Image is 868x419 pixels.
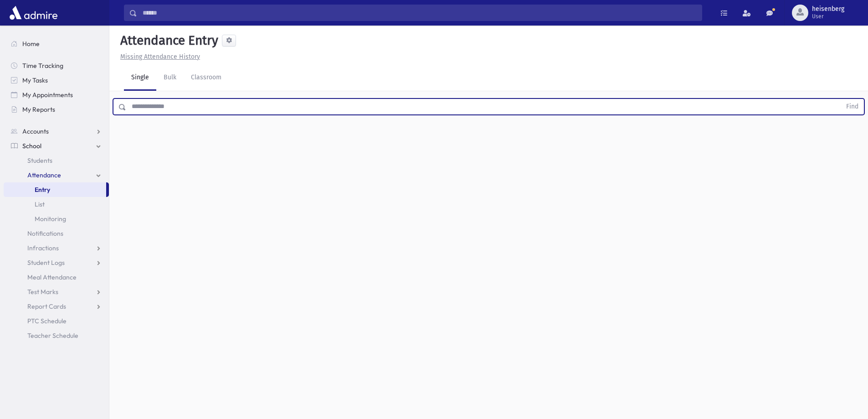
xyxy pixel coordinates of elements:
h5: Attendance Entry [117,33,218,48]
span: Time Tracking [22,62,63,70]
span: My Reports [22,105,55,114]
span: List [35,200,45,208]
a: My Appointments [4,88,109,102]
span: User [812,13,844,20]
span: Test Marks [27,288,58,296]
span: Teacher Schedule [27,331,78,340]
a: Report Cards [4,299,109,314]
span: Home [22,40,40,48]
a: Attendance [4,168,109,182]
a: Bulk [156,65,184,91]
button: Find [841,99,864,114]
a: Monitoring [4,212,109,226]
a: PTC Schedule [4,314,109,328]
span: heisenberg [812,5,844,13]
span: Student Logs [27,259,65,267]
u: Missing Attendance History [120,53,200,61]
a: School [4,139,109,153]
span: Students [27,156,52,165]
a: Student Logs [4,255,109,270]
a: Time Tracking [4,58,109,73]
a: Home [4,36,109,51]
a: Accounts [4,124,109,139]
a: List [4,197,109,212]
a: My Reports [4,102,109,117]
span: My Tasks [22,76,48,84]
span: Monitoring [35,215,66,223]
span: Entry [35,186,50,194]
a: Test Marks [4,285,109,299]
span: Infractions [27,244,59,252]
a: Students [4,153,109,168]
span: PTC Schedule [27,317,67,325]
a: Missing Attendance History [117,53,200,61]
a: Infractions [4,241,109,255]
a: My Tasks [4,73,109,88]
span: Accounts [22,127,49,135]
a: Single [124,65,156,91]
a: Meal Attendance [4,270,109,285]
a: Teacher Schedule [4,328,109,343]
span: Report Cards [27,302,66,310]
a: Classroom [184,65,229,91]
input: Search [137,5,702,21]
span: School [22,142,41,150]
a: Notifications [4,226,109,241]
span: Attendance [27,171,61,179]
span: My Appointments [22,91,73,99]
img: AdmirePro [7,4,60,22]
span: Notifications [27,229,63,238]
a: Entry [4,182,106,197]
span: Meal Attendance [27,273,77,281]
